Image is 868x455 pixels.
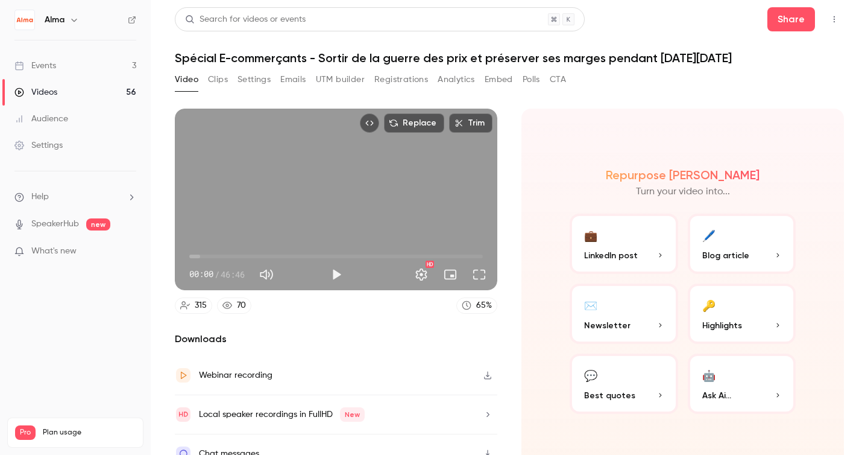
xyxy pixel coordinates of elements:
h1: Spécial E-commerçants - Sortir de la guerre des prix et préserver ses marges pendant [DATE][DATE] [175,51,844,65]
button: ✉️Newsletter [570,284,678,344]
a: SpeakerHub [31,218,79,231]
div: Videos [14,86,57,98]
button: 💼LinkedIn post [570,214,678,274]
button: Analytics [438,70,475,89]
span: Highlights [702,319,742,332]
span: Help [31,191,49,203]
div: Audience [14,113,68,125]
button: Top Bar Actions [825,10,844,29]
button: Turn on miniplayer [438,262,462,287]
button: Settings [237,70,271,89]
div: HD [426,261,434,268]
button: Embed video [360,113,379,133]
button: Registrations [374,70,428,89]
span: Ask Ai... [702,389,731,402]
span: 00:00 [189,268,213,281]
a: 65% [456,297,497,314]
span: Best quotes [584,389,635,402]
div: ✉️ [584,296,597,314]
span: Pro [15,425,36,440]
div: 🤖 [702,366,715,384]
span: new [86,218,110,231]
button: 🤖Ask Ai... [688,354,796,414]
button: Trim [449,113,492,133]
button: UTM builder [316,70,365,89]
div: Settings [14,139,63,151]
div: 💬 [584,366,597,384]
span: Plan usage [43,428,136,437]
button: Play [324,262,348,287]
div: Local speaker recordings in FullHD [199,407,365,422]
button: Share [767,7,815,31]
div: 70 [237,299,246,312]
div: Webinar recording [199,368,272,383]
button: Full screen [467,262,491,287]
span: LinkedIn post [584,249,638,262]
button: Video [175,70,198,89]
div: 00:00 [189,268,245,281]
div: 315 [195,299,207,312]
div: 🖊️ [702,226,715,244]
button: Clips [208,70,228,89]
button: 💬Best quotes [570,354,678,414]
h2: Repurpose [PERSON_NAME] [606,168,759,182]
button: Emails [280,70,306,89]
div: 65 % [476,299,492,312]
img: Alma [15,10,34,30]
span: What's new [31,245,77,258]
button: 🖊️Blog article [688,214,796,274]
span: Newsletter [584,319,631,332]
div: 💼 [584,226,597,244]
li: help-dropdown-opener [14,191,136,203]
iframe: Noticeable Trigger [122,246,136,257]
span: / [215,268,219,281]
div: Search for videos or events [185,13,306,26]
h2: Downloads [175,332,497,346]
span: Blog article [702,249,749,262]
span: New [340,407,365,422]
button: Embed [485,70,513,89]
a: 70 [217,297,251,314]
button: CTA [550,70,566,89]
button: Settings [409,262,433,287]
button: Replace [384,113,444,133]
button: Polls [523,70,540,89]
div: 🔑 [702,296,715,314]
button: 🔑Highlights [688,284,796,344]
button: Mute [254,262,278,287]
p: Turn your video into... [636,185,730,199]
span: 46:46 [221,268,245,281]
a: 315 [175,297,212,314]
h6: Alma [45,14,64,26]
div: Events [14,60,56,72]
